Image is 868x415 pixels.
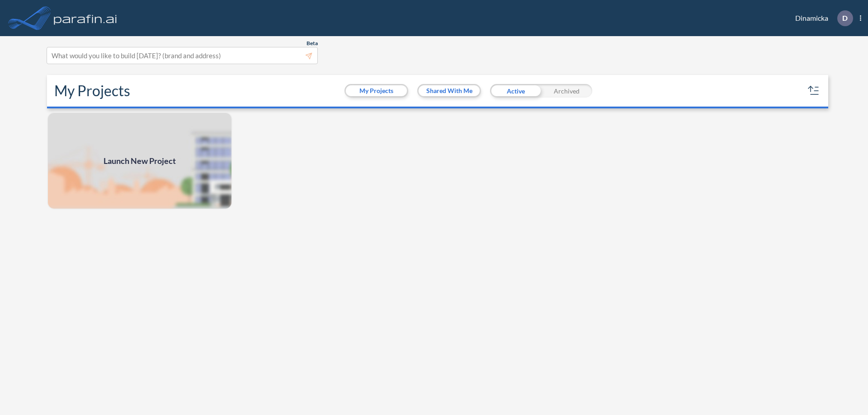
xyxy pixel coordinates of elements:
[842,14,848,22] p: D
[52,9,119,27] img: logo
[307,40,318,47] span: Beta
[782,10,861,26] div: Dinamicka
[419,85,480,96] button: Shared With Me
[490,84,541,98] div: Active
[807,84,821,98] button: sort
[47,112,232,210] img: add
[47,112,232,210] a: Launch New Project
[346,85,407,96] button: My Projects
[541,84,592,98] div: Archived
[54,82,130,99] h2: My Projects
[104,155,176,167] span: Launch New Project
